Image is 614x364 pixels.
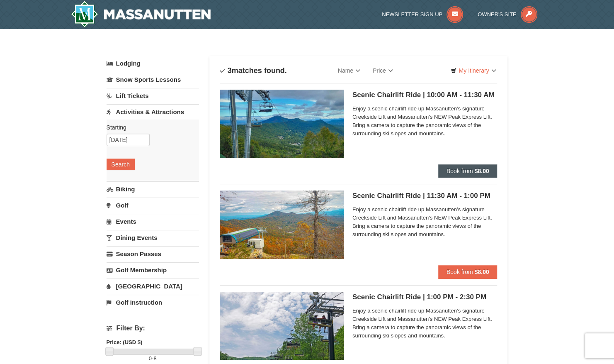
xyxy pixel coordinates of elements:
[107,198,199,213] a: Golf
[107,262,199,278] a: Golf Membership
[228,66,232,75] span: 3
[107,88,199,103] a: Lift Tickets
[352,105,498,138] span: Enjoy a scenic chairlift ride up Massanutten’s signature Creekside Lift and Massanutten's NEW Pea...
[107,181,199,197] a: Biking
[382,11,463,17] a: Newsletter Sign Up
[107,230,199,245] a: Dining Events
[220,90,344,158] img: 24896431-1-a2e2611b.jpg
[332,62,366,79] a: Name
[149,355,152,362] span: 0
[352,205,498,239] span: Enjoy a scenic chairlift ride up Massanutten’s signature Creekside Lift and Massanutten's NEW Pea...
[220,292,344,360] img: 24896431-9-664d1467.jpg
[438,265,498,278] button: Book from $8.00
[445,64,501,77] a: My Itinerary
[478,11,537,17] a: Owner's Site
[382,11,442,17] span: Newsletter Sign Up
[220,191,344,259] img: 24896431-13-a88f1aaf.jpg
[352,91,498,99] h5: Scenic Chairlift Ride | 10:00 AM - 11:30 AM
[107,278,199,294] a: [GEOGRAPHIC_DATA]
[447,269,473,275] span: Book from
[71,1,211,27] img: Massanutten Resort Logo
[107,246,199,261] a: Season Passes
[71,1,211,27] a: Massanutten Resort
[447,168,473,174] span: Book from
[438,164,498,178] button: Book from $8.00
[474,168,489,174] strong: $8.00
[107,72,199,87] a: Snow Sports Lessons
[107,354,199,363] label: -
[107,123,193,132] label: Starting
[107,325,199,332] h4: Filter By:
[107,159,135,170] button: Search
[153,355,156,362] span: 8
[352,192,498,200] h5: Scenic Chairlift Ride | 11:30 AM - 1:00 PM
[352,307,498,340] span: Enjoy a scenic chairlift ride up Massanutten’s signature Creekside Lift and Massanutten's NEW Pea...
[366,62,399,79] a: Price
[478,11,517,17] span: Owner's Site
[107,214,199,229] a: Events
[107,56,199,71] a: Lodging
[107,104,199,120] a: Activities & Attractions
[352,293,498,301] h5: Scenic Chairlift Ride | 1:00 PM - 2:30 PM
[107,295,199,310] a: Golf Instruction
[474,269,489,275] strong: $8.00
[220,66,287,75] h4: matches found.
[107,339,143,345] strong: Price: (USD $)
